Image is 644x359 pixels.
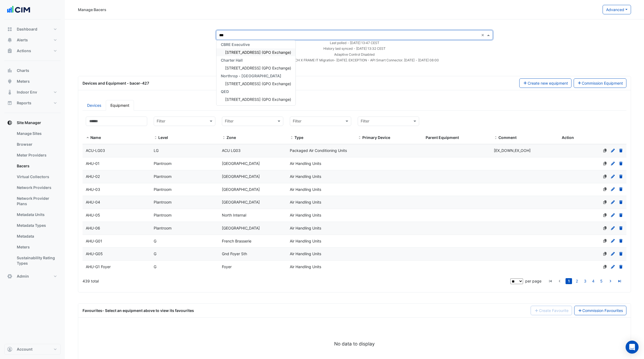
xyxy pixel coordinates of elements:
[4,344,61,355] button: Account
[154,174,172,179] span: Plantroom
[216,40,296,106] ng-dropdown-panel: Options list
[607,278,614,284] a: go to next page
[86,251,103,256] span: AHU-G05
[290,187,321,192] span: Air Handling Units
[566,278,572,284] a: 1
[4,271,61,282] button: Admin
[603,5,631,14] button: Advanced
[17,48,31,54] span: Actions
[581,278,589,284] li: page 3
[86,161,100,166] span: AHU-01
[221,42,250,47] span: CBRE Executive
[603,200,607,204] a: No primary device defined
[4,35,61,45] button: Alerts
[17,120,41,125] span: Site Manager
[225,81,291,86] span: [STREET_ADDRESS] (GPO Exchange)
[90,135,101,140] span: Name
[12,252,61,269] a: Sustainability Rating Types
[626,341,639,354] div: Open Intercom Messenger
[7,48,12,54] app-icon: Actions
[358,136,362,140] span: Primary Device
[12,193,61,209] a: Network Provider Plans
[12,231,61,242] a: Metadata
[213,57,496,63] div: IN PROGRESS - CH X FRAME IT Migration- 25/08/23. EXCEPTION - API Smart Connector. 18/08/23 - Giac...
[589,278,597,284] li: page 4
[610,226,615,230] a: Edit
[154,136,157,140] span: Level
[610,161,615,166] a: Edit
[12,128,61,139] a: Manage Sites
[481,32,486,38] span: Clear
[582,278,588,284] a: 3
[17,347,32,352] span: Account
[222,239,251,243] span: French Brasserie
[4,117,61,128] button: Site Manager
[610,213,615,217] a: Edit
[7,100,12,106] app-icon: Reports
[4,24,61,35] button: Dashboard
[154,226,172,230] span: Plantroom
[573,278,581,284] li: page 2
[290,239,321,243] span: Air Handling Units
[619,148,623,153] a: Delete
[610,264,615,269] a: Edit
[290,200,321,204] span: Air Handling Units
[222,200,260,204] span: [GEOGRAPHIC_DATA]
[7,26,12,32] app-icon: Dashboard
[225,50,291,55] span: [STREET_ADDRESS] (GPO Exchange)
[619,213,623,217] a: Delete
[590,278,596,284] a: 4
[619,251,623,256] a: Delete
[610,239,615,243] a: Edit
[154,187,172,192] span: Plantroom
[603,161,607,166] a: No primary device defined
[556,278,563,284] a: go to previous page
[290,148,347,153] span: Packaged Air Conditioning Units
[603,187,607,192] a: No primary device defined
[603,251,607,256] a: No primary device defined
[619,161,623,166] a: Delete
[86,148,105,153] span: ACU-LG03
[547,278,554,284] a: go to first page
[610,200,615,204] a: Edit
[79,80,516,86] div: Devices and Equipment - bacer-427
[597,278,605,284] li: page 5
[4,87,61,98] button: Indoor Env
[4,45,61,56] button: Actions
[83,274,509,288] div: 439 total
[616,278,623,284] a: go to last page
[519,78,571,88] button: Create new equipment
[290,174,321,179] span: Air Handling Units
[83,308,194,313] div: Favourites
[6,4,31,15] img: Company Logo
[598,278,604,284] a: 5
[222,251,247,256] span: Gnd Foyer Sth
[603,213,607,217] a: No primary device defined
[290,213,321,217] span: Air Handling Units
[17,37,28,43] span: Alerts
[12,171,61,182] a: Virtual Collectors
[17,26,37,32] span: Dashboard
[83,340,626,347] div: No data to display
[17,274,29,279] span: Admin
[17,79,30,84] span: Meters
[574,306,627,315] a: Commission Favourites
[290,251,321,256] span: Air Handling Units
[158,135,168,140] span: Level
[86,187,100,192] span: AHU-03
[7,68,12,73] app-icon: Charts
[334,52,375,56] small: Adaptive Control Disabled
[17,68,29,73] span: Charts
[323,46,386,51] small: Wed 27-Aug-2025 21:32 AEST
[294,135,303,140] span: Type
[603,264,607,269] a: No primary device defined
[102,308,194,313] span: - Select an equipment above to view its favourites
[154,239,156,243] span: G
[86,213,100,217] span: AHU-05
[221,58,243,62] span: Charter Hall
[7,89,12,95] app-icon: Indoor Env
[12,220,61,231] a: Metadata Types
[12,209,61,220] a: Metadata Units
[222,226,260,230] span: [GEOGRAPHIC_DATA]
[17,100,31,106] span: Reports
